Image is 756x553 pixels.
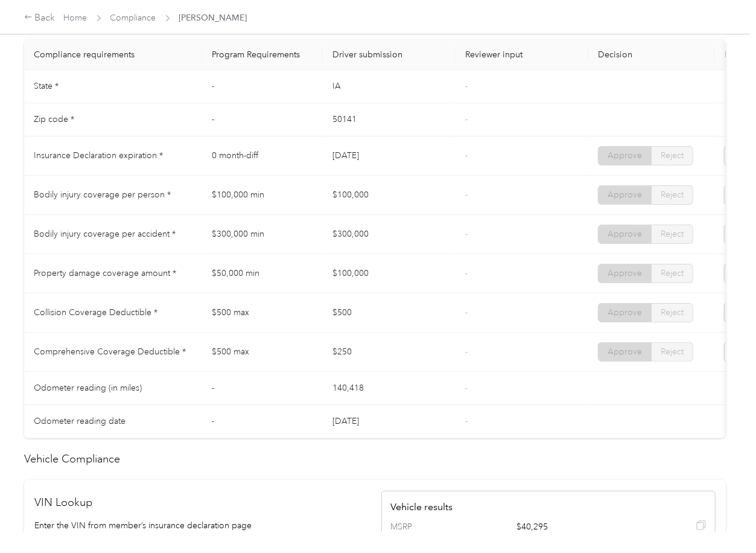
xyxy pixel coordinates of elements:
[34,416,125,426] span: Odometer reading date
[465,150,468,161] span: -
[465,268,468,278] span: -
[202,176,323,215] td: $100,000 min
[24,215,202,254] td: Bodily injury coverage per accident *
[465,347,468,357] span: -
[34,383,142,393] span: Odometer reading (in miles)
[661,190,684,200] span: Reject
[34,307,157,318] span: Collision Coverage Deductible *
[24,11,56,25] div: Back
[24,176,202,215] td: Bodily injury coverage per person *
[608,268,642,278] span: Approve
[465,190,468,200] span: -
[608,190,642,200] span: Approve
[323,405,456,438] td: [DATE]
[34,150,163,161] span: Insurance Declaration expiration *
[323,215,456,254] td: $300,000
[34,190,171,200] span: Bodily injury coverage per person *
[516,520,643,534] span: $40,295
[390,520,441,534] span: MSRP
[465,114,468,124] span: -
[323,254,456,293] td: $100,000
[24,103,202,136] td: Zip code *
[64,13,87,23] a: Home
[34,81,59,91] span: State *
[465,229,468,239] span: -
[34,229,176,239] span: Bodily injury coverage per accident *
[323,103,456,136] td: 50141
[202,372,323,405] td: -
[202,40,323,70] th: Program Requirements
[608,150,642,161] span: Approve
[179,11,247,24] span: [PERSON_NAME]
[202,405,323,438] td: -
[465,81,468,91] span: -
[608,307,642,318] span: Approve
[202,136,323,176] td: 0 month-diff
[456,40,588,70] th: Reviewer input
[323,293,456,333] td: $500
[202,254,323,293] td: $50,000 min
[390,500,707,514] h4: Vehicle results
[323,333,456,372] td: $250
[688,485,756,553] iframe: Everlance-gr Chat Button Frame
[661,229,684,239] span: Reject
[34,114,74,124] span: Zip code *
[661,307,684,318] span: Reject
[661,268,684,278] span: Reject
[24,40,202,70] th: Compliance requirements
[34,347,186,357] span: Comprehensive Coverage Deductible *
[35,519,369,532] p: Enter the VIN from member’s insurance declaration page
[202,215,323,254] td: $300,000 min
[24,70,202,103] td: State *
[110,13,156,23] a: Compliance
[661,150,684,161] span: Reject
[24,451,726,467] h2: Vehicle Compliance
[202,103,323,136] td: -
[465,416,468,426] span: -
[588,40,715,70] th: Decision
[323,40,456,70] th: Driver submission
[202,293,323,333] td: $500 max
[24,333,202,372] td: Comprehensive Coverage Deductible *
[465,383,468,393] span: -
[323,176,456,215] td: $100,000
[323,372,456,405] td: 140,418
[465,307,468,318] span: -
[24,372,202,405] td: Odometer reading (in miles)
[608,347,642,357] span: Approve
[35,494,369,511] h2: VIN Lookup
[202,70,323,103] td: -
[24,405,202,438] td: Odometer reading date
[34,268,176,278] span: Property damage coverage amount *
[202,333,323,372] td: $500 max
[323,136,456,176] td: [DATE]
[24,293,202,333] td: Collision Coverage Deductible *
[24,136,202,176] td: Insurance Declaration expiration *
[661,347,684,357] span: Reject
[323,70,456,103] td: IA
[608,229,642,239] span: Approve
[24,254,202,293] td: Property damage coverage amount *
